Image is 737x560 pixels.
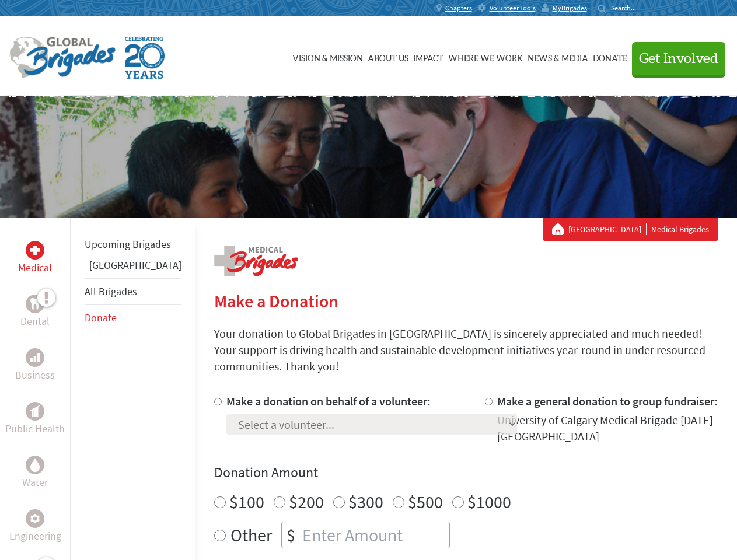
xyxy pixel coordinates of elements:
li: Panama [85,257,181,278]
p: Business [15,367,55,383]
label: $100 [229,491,264,513]
label: Make a general donation to group fundraiser: [497,394,718,408]
label: Make a donation on behalf of a volunteer: [226,394,431,408]
label: $1000 [467,491,511,513]
img: logo-medical.png [214,246,298,276]
label: Other [230,521,272,548]
a: Donate [593,27,627,86]
a: DentalDental [20,295,50,330]
label: $500 [408,491,443,513]
img: Global Brigades Celebrating 20 Years [125,37,165,79]
img: Business [30,353,40,362]
a: [GEOGRAPHIC_DATA] [568,223,647,235]
img: Dental [30,298,40,309]
a: [GEOGRAPHIC_DATA] [89,258,181,272]
h2: Make a Donation [214,290,718,311]
label: $200 [289,491,324,513]
img: Global Brigades Logo [9,37,116,79]
input: Enter Amount [300,522,449,548]
a: MedicalMedical [18,241,52,276]
img: Medical [30,246,40,255]
a: Upcoming Brigades [85,237,171,251]
span: Chapters [445,3,472,13]
div: University of Calgary Medical Brigade [DATE] [GEOGRAPHIC_DATA] [497,412,718,444]
a: BusinessBusiness [15,348,55,383]
a: Impact [413,27,443,86]
a: Where We Work [448,27,523,86]
li: Donate [85,305,181,331]
div: Engineering [26,509,44,528]
img: Water [30,458,40,471]
p: Engineering [9,528,61,544]
img: Engineering [30,514,40,523]
input: Search... [611,3,644,12]
p: Water [22,474,48,491]
label: $300 [348,491,383,513]
h4: Donation Amount [214,463,718,482]
span: Volunteer Tools [490,3,536,13]
p: Your donation to Global Brigades in [GEOGRAPHIC_DATA] is sincerely appreciated and much needed! Y... [214,325,718,374]
span: Get Involved [639,52,718,66]
a: Vision & Mission [292,27,363,86]
a: Donate [85,311,117,324]
div: Medical Brigades [552,223,709,235]
div: Dental [26,295,44,313]
p: Dental [20,313,50,330]
li: Upcoming Brigades [85,232,181,257]
div: Medical [26,241,44,260]
a: About Us [368,27,408,86]
p: Public Health [5,421,65,437]
div: Water [26,456,44,474]
a: News & Media [528,27,588,86]
a: EngineeringEngineering [9,509,61,544]
button: Get Involved [632,42,725,75]
li: All Brigades [85,278,181,305]
span: MyBrigades [553,3,587,13]
a: Public HealthPublic Health [5,402,65,437]
a: WaterWater [22,456,48,491]
a: All Brigades [85,285,137,298]
img: Public Health [30,405,40,417]
div: $ [282,522,300,548]
div: Public Health [26,402,44,421]
p: Medical [18,260,52,276]
div: Business [26,348,44,367]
